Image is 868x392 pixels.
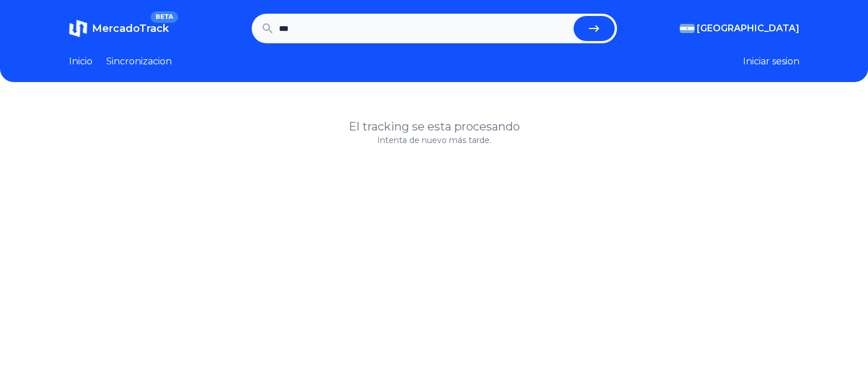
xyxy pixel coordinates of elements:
[69,134,800,146] p: Intenta de nuevo más tarde.
[69,119,800,134] h1: El tracking se esta procesando
[743,55,800,68] button: Iniciar sesion
[69,55,92,68] a: Inicio
[151,11,177,23] span: BETA
[69,19,87,38] img: MercadoTrack
[92,22,169,35] span: MercadoTrack
[680,22,800,35] button: [GEOGRAPHIC_DATA]
[69,19,169,38] a: MercadoTrackBETA
[106,55,172,68] a: Sincronizacion
[697,22,800,35] span: [GEOGRAPHIC_DATA]
[680,24,695,33] img: Argentina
